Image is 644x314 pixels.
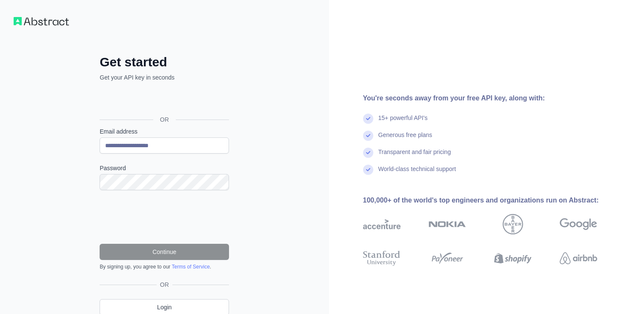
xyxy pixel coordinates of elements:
p: Get your API key in seconds [100,73,229,82]
div: 15+ powerful API's [378,114,428,131]
a: Terms of Service [172,264,209,270]
img: google [560,214,597,234]
div: Transparent and fair pricing [378,148,451,165]
img: nokia [429,214,466,234]
img: payoneer [429,249,466,268]
div: World-class technical support [378,165,456,182]
h2: Get started [100,54,229,70]
div: Generous free plans [378,131,432,148]
div: By signing up, you agree to our . [100,263,229,270]
img: bayer [503,214,523,234]
span: OR [157,280,172,289]
span: OR [153,115,176,124]
img: check mark [363,131,373,141]
label: Password [100,164,229,172]
img: check mark [363,114,373,124]
img: stanford university [363,249,401,268]
iframe: Sign in with Google Button [95,91,232,110]
div: You're seconds away from your free API key, along with: [363,93,624,103]
img: accenture [363,214,401,234]
img: check mark [363,165,373,175]
img: Workflow [14,17,69,26]
img: airbnb [560,249,597,268]
button: Continue [100,244,229,260]
label: Email address [100,127,229,136]
div: 100,000+ of the world's top engineers and organizations run on Abstract: [363,195,624,206]
img: check mark [363,148,373,158]
img: shopify [494,249,532,268]
iframe: reCAPTCHA [100,200,229,234]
